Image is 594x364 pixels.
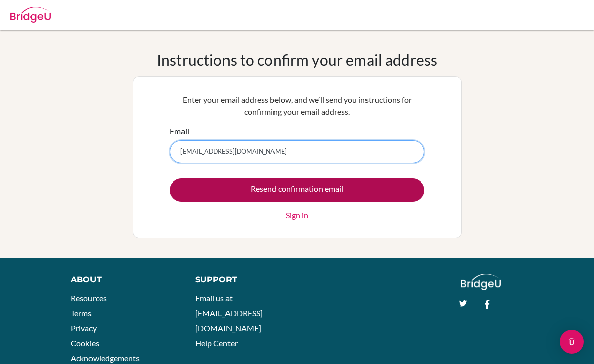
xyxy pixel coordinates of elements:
input: Resend confirmation email [170,178,424,202]
a: Terms [71,308,92,318]
a: Privacy [71,323,97,333]
a: Acknowledgements [71,353,140,363]
div: Support [195,274,287,286]
a: Sign in [286,209,308,221]
h1: Instructions to confirm your email address [157,51,437,69]
label: Email [170,125,189,138]
a: Cookies [71,338,99,348]
img: Bridge-U [10,7,51,23]
a: Email us at [EMAIL_ADDRESS][DOMAIN_NAME] [195,293,263,333]
div: About [71,274,172,286]
img: logo_white@2x-f4f0deed5e89b7ecb1c2cc34c3e3d731f90f0f143d5ea2071677605dd97b5244.png [461,274,501,290]
a: Help Center [195,338,238,348]
div: Open Intercom Messenger [560,330,584,354]
a: Resources [71,293,107,303]
p: Enter your email address below, and we’ll send you instructions for confirming your email address. [170,94,424,118]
